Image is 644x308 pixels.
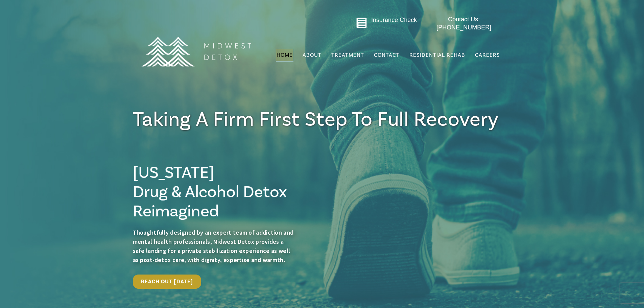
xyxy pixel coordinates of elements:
span: Careers [475,52,500,58]
a: Insurance Check [371,17,417,23]
a: Contact Us: [PHONE_NUMBER] [423,16,505,31]
a: Contact [373,49,400,62]
a: Careers [474,49,501,62]
img: MD Logo Horitzontal white-01 (1) (1) [137,22,255,81]
span: Home [277,52,293,58]
span: Reach Out [DATE] [141,278,193,285]
span: About [303,52,321,58]
span: Taking a firm First Step To full Recovery [133,106,499,133]
span: Contact Us: [PHONE_NUMBER] [436,16,491,30]
a: About [302,49,322,62]
span: Thoughtfully designed by an expert team of addiction and mental health professionals, Midwest Det... [133,229,294,264]
a: Reach Out [DATE] [133,275,201,289]
a: Home [276,49,293,62]
span: Treatment [331,52,364,58]
a: Residential Rehab [409,49,466,62]
span: Residential Rehab [409,52,465,58]
span: [US_STATE] Drug & Alcohol Detox Reimagined [133,162,287,222]
a: Go to midwestdetox.com/message-form-page/ [356,17,367,31]
span: Contact [374,52,400,58]
a: Treatment [331,49,365,62]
